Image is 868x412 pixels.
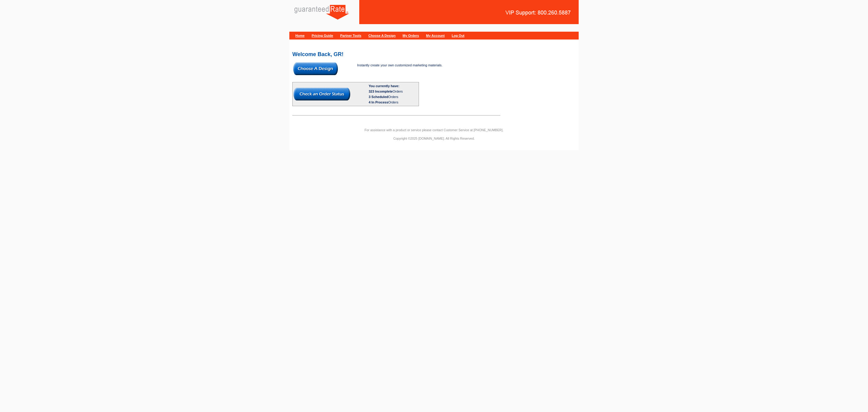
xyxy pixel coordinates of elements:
a: Pricing Guide [312,34,333,37]
h2: Welcome Back, GR! [292,52,576,57]
img: button-choose-design.gif [293,62,338,75]
a: My Orders [403,34,419,37]
p: For assistance with a product or service please contact Customer Service at [PHONE_NUMBER]. [289,127,579,133]
p: Copyright ©2025 [DOMAIN_NAME]. All Rights Reserved. [289,136,579,141]
span: 3 Scheduled [369,95,388,99]
b: You currently have: [369,84,399,88]
span: Instantly create your own customized marketing materials. [357,63,442,67]
img: button-check-order-status.gif [294,88,350,100]
span: 323 Incomplete [369,90,392,93]
div: Orders Orders Orders [369,89,418,105]
a: Home [295,34,305,37]
a: Log Out [452,34,464,37]
a: Choose A Design [368,34,395,37]
span: 4 In Process [369,100,388,104]
a: Partner Tools [340,34,361,37]
a: My Account [426,34,445,37]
